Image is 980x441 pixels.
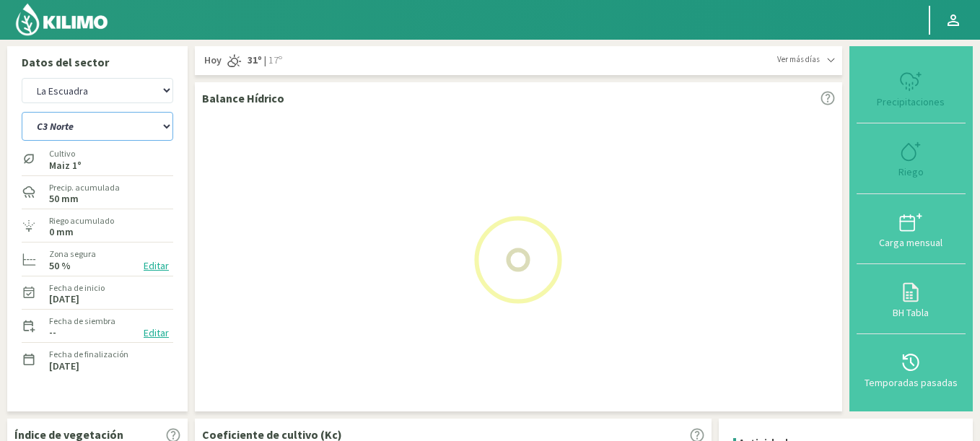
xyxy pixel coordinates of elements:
strong: 31º [248,53,262,66]
button: Carga mensual [857,194,966,264]
img: Kilimo [14,2,109,37]
div: BH Tabla [861,307,961,318]
label: Fecha de finalización [49,348,128,361]
img: Loading... [446,188,590,332]
span: 17º [266,53,282,68]
label: [DATE] [49,362,79,371]
div: Temporadas pasadas [861,377,961,388]
label: [DATE] [49,294,79,304]
label: Cultivo [49,147,82,160]
span: Hoy [202,53,222,68]
label: -- [49,328,56,337]
p: Balance Hídrico [202,89,284,107]
button: Editar [139,325,173,341]
span: Ver más días [777,53,820,66]
label: Precip. acumulada [49,181,120,194]
label: Fecha de inicio [49,281,105,294]
div: Precipitaciones [861,97,961,107]
button: Precipitaciones [857,53,966,123]
button: Temporadas pasadas [857,334,966,404]
div: Carga mensual [861,237,961,248]
button: BH Tabla [857,264,966,334]
span: | [264,53,266,68]
label: Maiz 1° [49,161,82,170]
p: Datos del sector [22,53,173,71]
label: Riego acumulado [49,214,114,227]
label: 50 mm [49,194,79,204]
label: Zona segura [49,248,96,261]
label: 50 % [49,261,71,271]
button: Editar [139,258,173,274]
div: Riego [861,167,961,177]
label: Fecha de siembra [49,315,115,328]
label: 0 mm [49,227,74,237]
button: Riego [857,123,966,193]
